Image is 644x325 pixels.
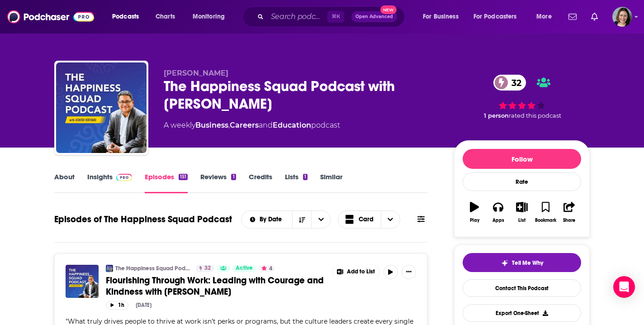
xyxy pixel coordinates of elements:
span: rated this podcast [509,112,561,119]
img: Podchaser - Follow, Share and Rate Podcasts [7,8,94,25]
a: 32 [493,75,526,91]
button: open menu [468,10,530,24]
button: open menu [417,10,470,24]
img: The Happiness Squad Podcast with Ashish Kothari [106,265,113,272]
span: Charts [156,10,175,23]
a: Active [232,265,256,272]
a: Charts [150,10,180,24]
img: User Profile [612,7,632,27]
span: Tell Me Why [512,259,543,267]
div: Rate [463,172,581,191]
a: Show notifications dropdown [587,9,601,24]
input: Search podcasts, credits, & more... [267,10,327,24]
button: 4 [259,265,275,272]
div: Search podcasts, credits, & more... [251,6,413,27]
button: Play [463,196,486,229]
a: Careers [230,121,259,129]
span: , [228,121,230,129]
button: List [510,196,534,229]
a: 32 [196,265,214,272]
span: 1 person [484,112,509,119]
div: 1 [231,174,236,180]
img: The Happiness Squad Podcast with Ashish Kothari [56,62,147,153]
span: 32 [502,75,526,91]
span: New [380,5,397,14]
div: Apps [492,218,504,223]
button: Share [558,196,581,229]
a: InsightsPodchaser Pro [87,172,132,193]
a: Lists1 [285,172,308,193]
span: Card [359,216,374,223]
h1: Episodes of The Happiness Squad Podcast [54,214,232,225]
button: tell me why sparkleTell Me Why [463,253,581,272]
button: 1h [106,301,128,310]
button: open menu [106,10,151,24]
span: Active [236,264,253,273]
span: ⌘ K [327,11,344,23]
button: Choose View [338,210,400,229]
a: About [54,172,75,193]
button: Show profile menu [612,7,632,27]
button: Open AdvancedNew [351,11,397,22]
button: open menu [311,211,330,228]
span: [PERSON_NAME] [164,69,228,77]
div: Play [470,218,479,223]
button: open menu [241,216,293,223]
button: open menu [186,10,237,24]
span: 32 [204,264,211,273]
div: Open Intercom Messenger [613,276,635,298]
div: Share [563,218,575,223]
button: Show More Button [402,265,416,279]
div: A weekly podcast [164,120,340,131]
span: Monitoring [193,10,225,23]
button: open menu [530,10,563,24]
a: Contact This Podcast [463,279,581,297]
button: Follow [463,149,581,169]
a: Business [195,121,228,129]
a: Credits [249,172,272,193]
span: Logged in as micglogovac [612,7,632,27]
span: For Podcasters [474,10,517,23]
a: Episodes151 [145,172,188,193]
a: Flourishing Through Work: Leading with Courage and Kindness with [PERSON_NAME] [106,275,326,297]
button: Show More Button [332,265,379,279]
h2: Choose List sort [241,210,331,229]
div: [DATE] [136,302,152,308]
div: 32 1 personrated this podcast [454,69,590,125]
div: 1 [303,174,308,180]
span: More [536,10,552,23]
span: Add to List [347,268,375,275]
a: Similar [320,172,342,193]
div: 151 [179,174,188,180]
span: For Business [423,10,459,23]
span: Open Advanced [355,14,393,19]
button: Bookmark [534,196,557,229]
div: List [518,218,526,223]
span: By Date [260,216,285,223]
img: tell me why sparkle [501,259,508,267]
a: Reviews1 [200,172,236,193]
button: Apps [486,196,510,229]
img: Podchaser Pro [116,174,132,181]
span: Flourishing Through Work: Leading with Courage and Kindness with [PERSON_NAME] [106,275,324,297]
a: Education [273,121,311,129]
span: and [259,121,273,129]
button: Sort Direction [292,211,311,228]
a: The Happiness Squad Podcast with [PERSON_NAME] [115,265,190,272]
a: Show notifications dropdown [565,9,580,24]
button: Export One-Sheet [463,304,581,322]
img: Flourishing Through Work: Leading with Courage and Kindness with Grace Zuncic [66,265,99,298]
div: Bookmark [535,218,556,223]
span: Podcasts [112,10,139,23]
